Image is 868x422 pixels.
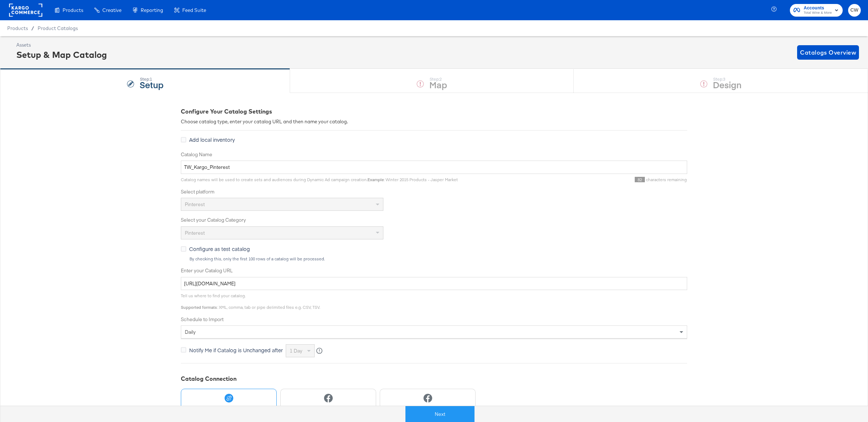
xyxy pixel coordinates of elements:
label: Catalog Name [181,151,687,158]
strong: Supported formats [181,304,217,310]
span: Catalog names will be used to create sets and audiences during Dynamic Ad campaign creation. : Wi... [181,177,458,182]
label: Select your Catalog Category [181,217,687,223]
span: Total Wine & More [804,10,832,16]
input: Enter Catalog URL, e.g. http://www.example.com/products.xml [181,277,687,290]
div: Configure Your Catalog Settings [181,107,687,116]
strong: Setup [140,78,163,90]
input: Name your catalog e.g. My Dynamic Product Catalog [181,161,687,174]
div: By checking this, only the first 100 rows of a catalog will be processed. [189,256,687,261]
span: CW [851,6,858,14]
button: CW [848,4,861,17]
span: 82 [635,177,645,182]
button: Catalogs Overview [797,45,859,60]
span: daily [185,329,196,335]
label: Enter your Catalog URL [181,267,687,274]
span: Products [7,25,28,31]
span: Tell us where to find your catalog. : XML, comma, tab or pipe delimited files e.g. CSV, TSV. [181,293,320,310]
div: characters remaining [458,177,687,183]
div: Step: 1 [140,77,163,82]
span: Add local inventory [189,136,235,143]
div: Catalog Connection [181,375,687,383]
button: AccountsTotal Wine & More [790,4,843,17]
span: / [28,25,38,31]
div: Choose catalog type, enter your catalog URL and then name your catalog. [181,118,687,125]
span: Catalogs Overview [800,47,856,57]
span: Products [63,7,83,13]
span: Pinterest [185,201,205,208]
label: Select platform [181,188,687,195]
strong: Example [367,177,384,182]
span: Feed Suite [182,7,206,13]
span: Pinterest [185,230,205,236]
span: 1 day [290,348,302,354]
a: Product Catalogs [38,25,78,31]
label: Schedule to Import [181,316,687,323]
span: Creative [102,7,122,13]
span: Notify Me if Catalog is Unchanged after [189,346,283,354]
span: Configure as test catalog [189,245,250,252]
div: Assets [16,42,107,48]
div: Setup & Map Catalog [16,48,107,61]
span: Accounts [804,4,832,12]
span: Reporting [141,7,163,13]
